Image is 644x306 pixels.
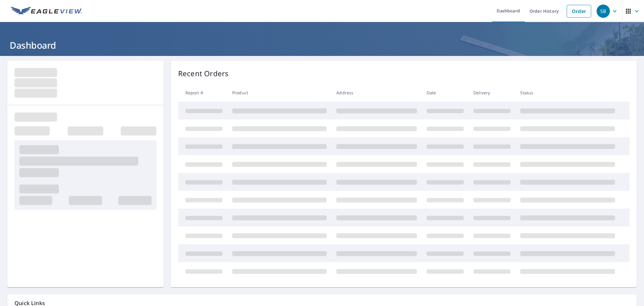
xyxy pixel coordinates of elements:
[7,39,637,51] h1: Dashboard
[515,84,620,102] th: Status
[178,84,227,102] th: Report #
[422,84,469,102] th: Date
[332,84,422,102] th: Address
[597,5,610,18] div: SB
[227,84,332,102] th: Product
[11,7,82,16] img: EV Logo
[178,68,229,79] p: Recent Orders
[469,84,515,102] th: Delivery
[567,5,591,18] a: Order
